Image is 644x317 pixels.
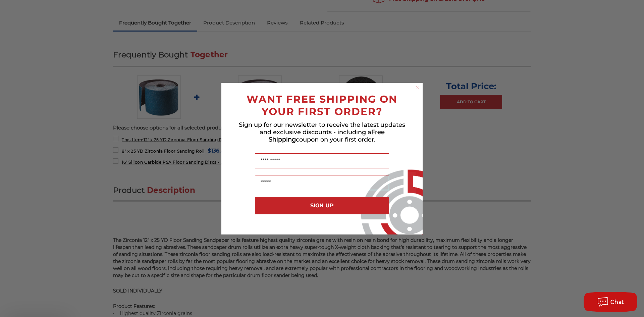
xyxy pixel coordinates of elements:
[414,85,421,91] button: Close dialog
[255,197,389,214] button: SIGN UP
[255,175,389,190] input: Email
[247,93,397,118] span: WANT FREE SHIPPING ON YOUR FIRST ORDER?
[239,121,405,143] span: Sign up for our newsletter to receive the latest updates and exclusive discounts - including a co...
[584,292,637,312] button: Chat
[610,299,624,305] span: Chat
[269,128,385,143] span: Free Shipping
